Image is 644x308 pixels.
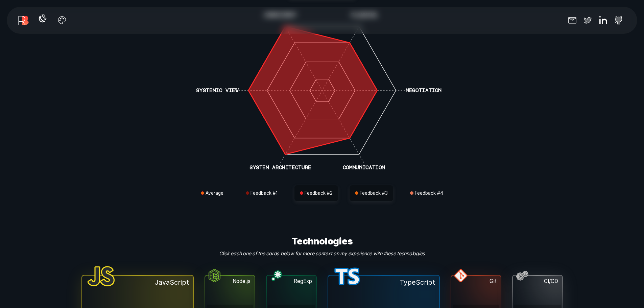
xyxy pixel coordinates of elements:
[249,165,311,169] text: system architecture
[405,185,449,202] button: Feedback #4
[406,88,442,92] text: negotiation
[205,276,255,285] span: Node.js
[451,276,501,285] span: Git
[513,276,562,285] span: CI/CD
[328,276,439,287] span: TypeScript
[82,276,193,287] span: JavaScript
[187,185,457,202] div: Select an individual feedback
[195,185,229,202] button: Average
[267,276,316,285] span: RegExp
[350,185,393,202] button: Feedback #3
[294,185,338,202] button: Feedback #2
[196,88,239,92] text: systemic view
[219,249,425,258] em: Click each one of the cards below for more context on my experience with these technologies
[240,185,283,202] button: Feedback #1
[342,165,385,169] text: communication
[291,233,353,249] h3: Technologies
